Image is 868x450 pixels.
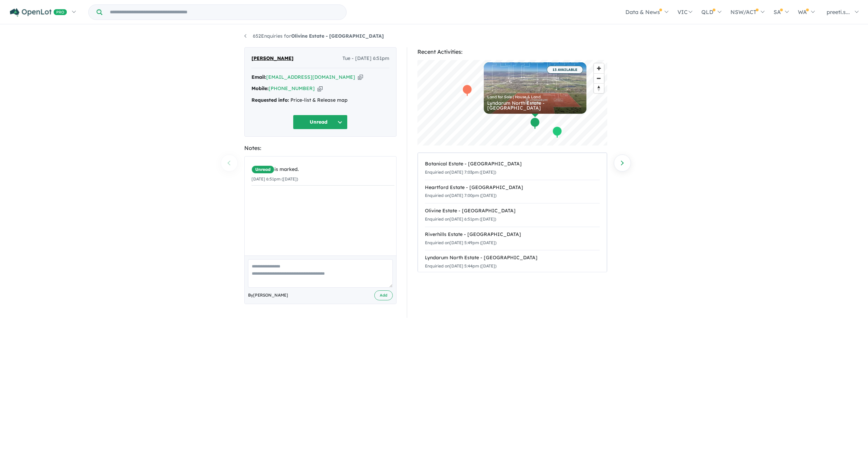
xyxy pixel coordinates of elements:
a: Lyndarum North Estate - [GEOGRAPHIC_DATA]Enquiried on[DATE] 5:44pm ([DATE]) [425,250,600,274]
span: [PERSON_NAME] [251,54,294,63]
div: Riverhills Estate - [GEOGRAPHIC_DATA] [425,230,600,239]
div: Land for Sale | House & Land [487,95,583,99]
strong: Email: [251,74,266,80]
button: Copy [358,74,363,81]
span: Reset bearing to north [594,84,604,93]
small: Enquiried on [DATE] 5:49pm ([DATE]) [425,240,496,245]
small: Enquiried on [DATE] 6:51pm ([DATE]) [425,216,496,222]
strong: Olivine Estate - [GEOGRAPHIC_DATA] [291,33,384,39]
div: Map marker [530,117,540,130]
small: [DATE] 6:51pm ([DATE]) [251,176,298,182]
div: Recent Activities: [417,47,607,57]
span: preeti.s... [827,9,850,15]
button: Zoom in [594,63,604,73]
span: By [PERSON_NAME] [248,292,288,299]
a: Heartford Estate - [GEOGRAPHIC_DATA]Enquiried on[DATE] 7:00pm ([DATE]) [425,180,600,204]
span: 13 AVAILABLE [547,66,583,74]
span: Tue - [DATE] 6:51pm [342,54,389,63]
a: [EMAIL_ADDRESS][DOMAIN_NAME] [266,74,355,80]
button: Unread [293,115,348,129]
a: 652Enquiries forOlivine Estate - [GEOGRAPHIC_DATA] [244,33,384,39]
div: Heartford Estate - [GEOGRAPHIC_DATA] [425,184,600,192]
small: Enquiried on [DATE] 7:03pm ([DATE]) [425,170,496,175]
small: Enquiried on [DATE] 5:44pm ([DATE]) [425,263,496,268]
div: Olivine Estate - [GEOGRAPHIC_DATA] [425,207,600,215]
small: Enquiried on [DATE] 7:00pm ([DATE]) [425,193,496,198]
a: Olivine Estate - [GEOGRAPHIC_DATA]Enquiried on[DATE] 6:51pm ([DATE]) [425,203,600,227]
div: Price-list & Release map [251,96,389,104]
button: Copy [318,85,323,92]
canvas: Map [417,60,607,146]
div: Lyndarum North Estate - [GEOGRAPHIC_DATA] [425,254,600,262]
a: Riverhills Estate - [GEOGRAPHIC_DATA]Enquiried on[DATE] 5:49pm ([DATE]) [425,227,600,251]
div: Notes: [244,143,397,153]
strong: Requested info: [251,97,289,103]
div: is marked. [251,165,394,174]
a: 13 AVAILABLE Land for Sale | House & Land Lyndarum North Estate - [GEOGRAPHIC_DATA] [484,62,586,114]
button: Zoom out [594,73,604,83]
button: Reset bearing to north [594,83,604,93]
a: [PHONE_NUMBER] [269,85,315,91]
input: Try estate name, suburb, builder or developer [104,5,345,20]
div: Map marker [462,84,472,97]
div: Lyndarum North Estate - [GEOGRAPHIC_DATA] [487,101,583,110]
div: Map marker [552,126,562,139]
a: Botanical Estate - [GEOGRAPHIC_DATA]Enquiried on[DATE] 7:03pm ([DATE]) [425,157,600,180]
span: Unread [251,165,274,174]
nav: breadcrumb [244,32,624,40]
div: Botanical Estate - [GEOGRAPHIC_DATA] [425,160,600,168]
strong: Mobile: [251,85,269,91]
img: Openlot PRO Logo White [10,8,67,17]
button: Add [374,290,393,300]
